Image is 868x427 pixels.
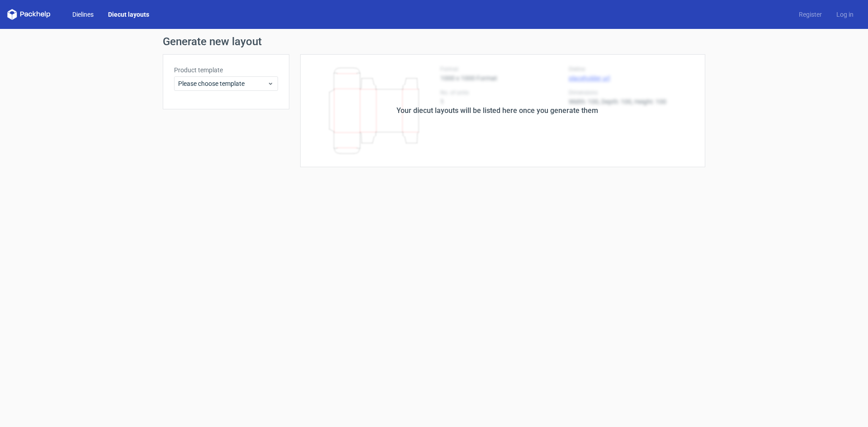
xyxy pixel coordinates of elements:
[829,10,861,19] a: Log in
[163,36,705,47] h1: Generate new layout
[792,10,829,19] a: Register
[396,105,598,116] div: Your diecut layouts will be listed here once you generate them
[65,10,101,19] a: Dielines
[174,66,278,75] label: Product template
[101,10,156,19] a: Diecut layouts
[178,79,267,88] span: Please choose template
